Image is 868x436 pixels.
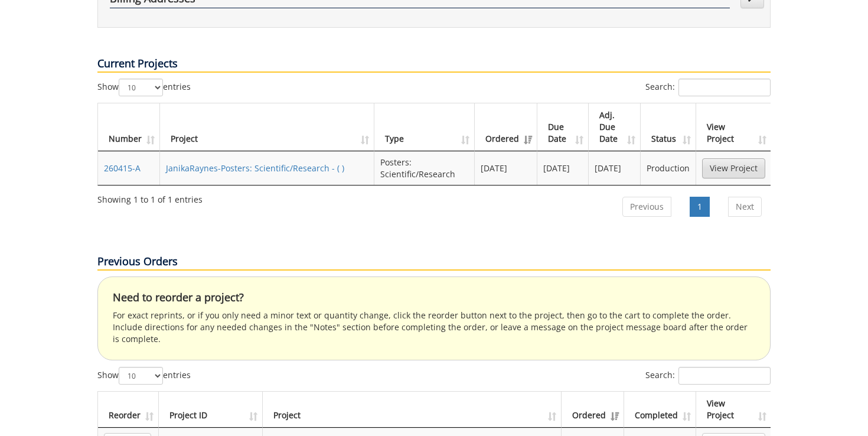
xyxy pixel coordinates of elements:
[702,158,765,178] a: View Project
[97,254,771,271] p: Previous Orders
[119,367,163,385] select: Showentries
[475,103,537,151] th: Ordered: activate to sort column ascending
[159,392,263,428] th: Project ID: activate to sort column ascending
[641,151,696,185] td: Production
[678,367,771,385] input: Search:
[97,79,191,96] label: Show entries
[537,103,589,151] th: Due Date: activate to sort column ascending
[645,79,771,96] label: Search:
[113,310,755,345] p: For exact reprints, or if you only need a minor text or quantity change, click the reorder button...
[537,151,589,185] td: [DATE]
[728,197,762,217] a: Next
[678,79,771,96] input: Search:
[374,103,474,151] th: Type: activate to sort column ascending
[97,189,203,206] div: Showing 1 to 1 of 1 entries
[624,392,696,428] th: Completed: activate to sort column ascending
[97,56,771,73] p: Current Projects
[641,103,696,151] th: Status: activate to sort column ascending
[97,367,191,385] label: Show entries
[263,392,562,428] th: Project: activate to sort column ascending
[475,151,537,185] td: [DATE]
[98,103,160,151] th: Number: activate to sort column ascending
[589,151,641,185] td: [DATE]
[98,392,159,428] th: Reorder: activate to sort column ascending
[104,162,141,174] a: 260415-A
[589,103,641,151] th: Adj. Due Date: activate to sort column ascending
[622,197,671,217] a: Previous
[166,162,344,174] a: JanikaRaynes-Posters: Scientific/Research - ( )
[696,392,771,428] th: View Project: activate to sort column ascending
[690,197,710,217] a: 1
[113,292,755,304] h4: Need to reorder a project?
[696,103,771,151] th: View Project: activate to sort column ascending
[160,103,374,151] th: Project: activate to sort column ascending
[562,392,624,428] th: Ordered: activate to sort column ascending
[374,151,474,185] td: Posters: Scientific/Research
[119,79,163,96] select: Showentries
[645,367,771,385] label: Search:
